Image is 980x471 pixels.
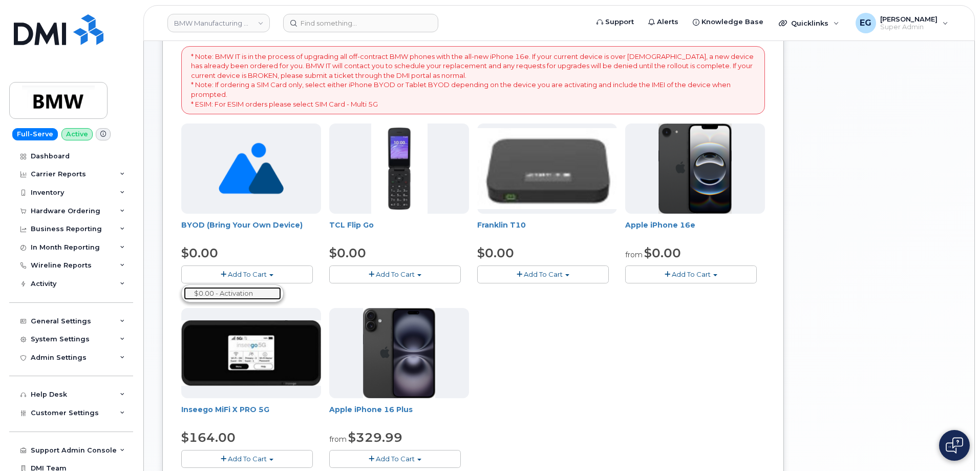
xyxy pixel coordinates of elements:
[181,450,313,468] button: Add To Cart
[219,124,284,214] img: no_image_found-2caef05468ed5679b831cfe6fc140e25e0c280774317ffc20a367ab7fd17291e.png
[848,13,955,33] div: Eric Gonzalez
[329,404,469,425] div: Apple iPhone 16 Plus
[329,435,347,444] small: from
[641,12,686,32] a: Alerts
[860,17,871,29] span: EG
[181,245,218,260] span: $0.00
[329,405,413,414] a: Apple iPhone 16 Plus
[625,250,643,259] small: from
[657,17,678,27] span: Alerts
[376,455,415,463] span: Add To Cart
[772,13,846,33] div: Quicklinks
[880,15,938,23] span: [PERSON_NAME]
[329,245,366,260] span: $0.00
[283,14,438,32] input: Find something...
[644,245,681,260] span: $0.00
[181,405,269,414] a: Inseego MiFi X PRO 5G
[477,220,617,240] div: Franklin T10
[625,220,765,240] div: Apple iPhone 16e
[329,265,461,283] button: Add To Cart
[477,220,526,230] a: Franklin T10
[181,220,303,230] a: BYOD (Bring Your Own Device)
[228,270,267,278] span: Add To Cart
[184,287,281,300] a: $0.00 - Activation
[181,404,321,425] div: Inseego MiFi X PRO 5G
[686,12,771,32] a: Knowledge Base
[589,12,641,32] a: Support
[701,17,763,27] span: Knowledge Base
[376,270,415,278] span: Add To Cart
[880,23,938,31] span: Super Admin
[625,265,757,283] button: Add To Cart
[181,220,321,240] div: BYOD (Bring Your Own Device)
[167,14,270,32] a: BMW Manufacturing Co LLC
[329,220,469,240] div: TCL Flip Go
[191,52,755,109] p: * Note: BMW IT is in the process of upgrading all off-contract BMW phones with the all-new iPhone...
[658,124,732,214] img: iphone16e.png
[477,265,609,283] button: Add To Cart
[371,124,428,214] img: TCL_FLIP_MODE.jpg
[228,455,267,463] span: Add To Cart
[181,430,236,445] span: $164.00
[524,270,563,278] span: Add To Cart
[329,220,374,230] a: TCL Flip Go
[477,245,514,260] span: $0.00
[181,320,321,386] img: cut_small_inseego_5G.jpg
[791,19,828,27] span: Quicklinks
[181,265,313,283] button: Add To Cart
[605,17,634,27] span: Support
[348,430,402,445] span: $329.99
[672,270,711,278] span: Add To Cart
[625,220,695,230] a: Apple iPhone 16e
[363,308,435,398] img: iphone_16_plus.png
[329,450,461,468] button: Add To Cart
[946,437,963,454] img: Open chat
[477,128,617,209] img: t10.jpg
